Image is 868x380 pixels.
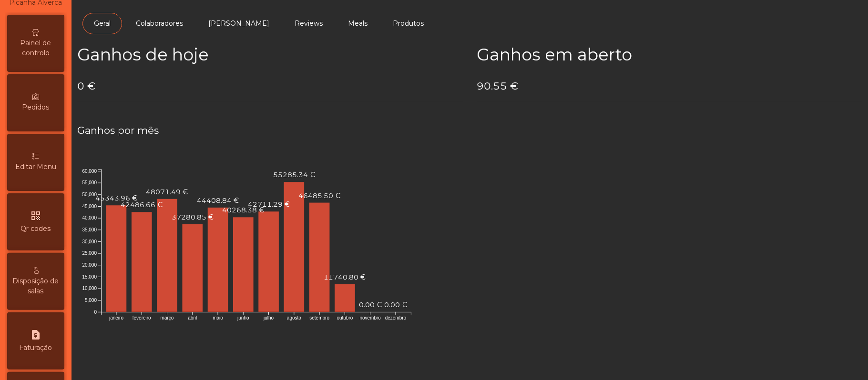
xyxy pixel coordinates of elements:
text: 42486.66 € [121,200,163,209]
span: Qr codes [21,224,51,234]
text: dezembro [385,315,407,320]
text: julho [263,315,274,320]
h4: 0 € [77,79,463,93]
text: 50,000 [82,192,97,197]
text: 5,000 [85,298,97,303]
span: Editar Menu [15,162,56,172]
text: março [161,315,174,320]
h2: Ganhos de hoje [77,45,463,65]
text: 0.00 € [359,300,382,309]
text: 55285.34 € [273,170,315,179]
a: Meals [337,13,379,34]
text: 42711.29 € [248,200,290,209]
h4: Ganhos por mês [77,123,862,138]
text: 11740.80 € [324,273,366,281]
text: 30,000 [82,239,97,244]
text: 45343.96 € [95,194,137,202]
i: request_page [30,329,41,340]
text: 25,000 [82,250,97,256]
text: 48071.49 € [146,188,188,196]
text: junho [237,315,249,320]
text: 15,000 [82,274,97,280]
text: 0 [94,310,97,315]
text: outubro [337,315,353,320]
span: Pedidos [22,102,50,112]
text: setembro [309,315,329,320]
text: 10,000 [82,286,97,291]
text: 60,000 [82,169,97,174]
text: 20,000 [82,262,97,268]
span: Faturação [20,343,52,353]
a: [PERSON_NAME] [197,13,281,34]
text: abril [188,315,197,320]
text: 0.00 € [384,300,407,309]
a: Produtos [381,13,435,34]
text: 46485.50 € [298,191,340,200]
h2: Ganhos em aberto [477,45,863,65]
text: maio [213,315,223,320]
span: Disposição de salas [10,276,62,296]
text: 40268.38 € [222,206,264,214]
h4: 90.55 € [477,79,863,93]
text: fevereiro [133,315,151,320]
a: Geral [82,13,122,34]
i: qr_code [30,210,41,221]
text: 40,000 [82,215,97,220]
text: janeiro [109,315,123,320]
span: Painel de controlo [10,38,62,58]
text: 35,000 [82,227,97,232]
text: 44408.84 € [197,196,239,205]
text: novembro [360,315,381,320]
a: Reviews [283,13,334,34]
text: 45,000 [82,204,97,209]
a: Colaboradores [124,13,194,34]
text: 55,000 [82,180,97,185]
text: 37280.85 € [172,213,214,221]
text: agosto [287,315,301,320]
